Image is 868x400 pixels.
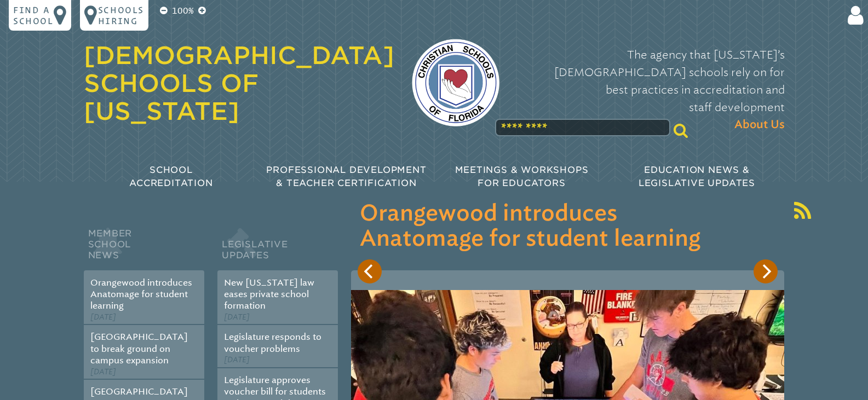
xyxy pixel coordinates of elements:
[455,165,589,188] span: Meetings & Workshops for Educators
[266,165,426,188] span: Professional Development & Teacher Certification
[98,4,144,26] p: Schools Hiring
[90,277,192,311] a: Orangewood introduces Anatomage for student learning
[358,259,382,283] button: Previous
[13,4,54,26] p: Find a school
[412,39,499,126] img: csf-logo-web-colors.png
[90,332,188,366] a: [GEOGRAPHIC_DATA] to break ground on campus expansion
[217,225,338,270] h2: Legislative Updates
[224,277,314,311] a: New [US_STATE] law eases private school formation
[224,332,321,353] a: Legislature responds to voucher problems
[84,41,394,125] a: [DEMOGRAPHIC_DATA] Schools of [US_STATE]
[224,312,250,322] span: [DATE]
[360,201,775,252] h3: Orangewood introduces Anatomage for student learning
[90,312,116,322] span: [DATE]
[129,165,212,188] span: School Accreditation
[639,165,755,188] span: Education News & Legislative Updates
[224,355,250,364] span: [DATE]
[90,367,116,376] span: [DATE]
[734,116,785,134] span: About Us
[84,225,204,270] h2: Member School News
[517,46,785,134] p: The agency that [US_STATE]’s [DEMOGRAPHIC_DATA] schools rely on for best practices in accreditati...
[754,259,778,283] button: Next
[170,4,196,18] p: 100%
